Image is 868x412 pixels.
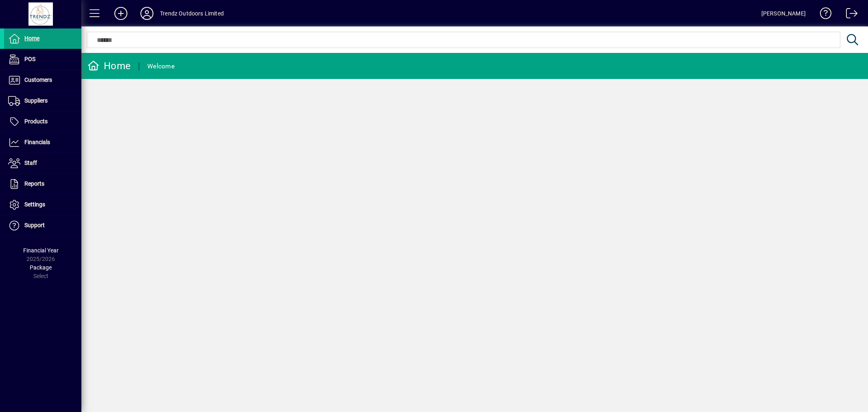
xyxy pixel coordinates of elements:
[147,60,175,73] div: Welcome
[4,49,81,70] a: POS
[761,7,806,20] div: [PERSON_NAME]
[24,160,37,166] span: Staff
[24,201,45,208] span: Settings
[24,222,45,228] span: Support
[4,174,81,194] a: Reports
[4,132,81,153] a: Financials
[4,195,81,215] a: Settings
[24,118,48,125] span: Products
[23,247,59,254] span: Financial Year
[24,97,48,104] span: Suppliers
[24,56,35,62] span: POS
[4,70,81,90] a: Customers
[4,112,81,132] a: Products
[24,180,44,187] span: Reports
[4,153,81,173] a: Staff
[4,215,81,236] a: Support
[840,2,858,28] a: Logout
[134,6,160,21] button: Profile
[24,77,52,83] span: Customers
[4,91,81,111] a: Suppliers
[814,2,832,28] a: Knowledge Base
[24,35,39,42] span: Home
[87,59,131,72] div: Home
[30,264,52,271] span: Package
[108,6,134,21] button: Add
[24,139,50,145] span: Financials
[160,7,224,20] div: Trendz Outdoors Limited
